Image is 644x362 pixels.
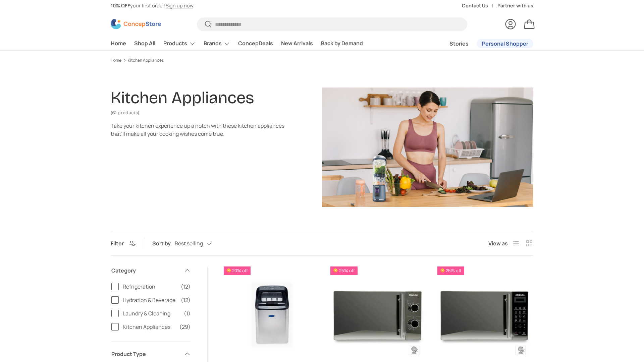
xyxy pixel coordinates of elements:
span: 20% off [224,266,251,275]
a: Kitchen Appliances [128,58,164,62]
a: Personal Shopper [477,39,533,48]
summary: Category [111,258,191,283]
div: Take your kitchen experience up a notch with these kitchen appliances that’ll make all your cooki... [111,122,284,138]
label: Sort by [152,239,175,247]
span: Product Type [111,350,180,358]
nav: Primary [111,37,363,50]
a: Back by Demand [321,37,363,50]
span: 25% off [330,266,357,275]
span: (12) [181,283,191,291]
a: Products [163,37,196,50]
span: (1) [184,309,191,317]
nav: Breadcrumbs [111,57,533,63]
span: Laundry & Cleaning [123,309,180,317]
span: (29) [179,323,191,331]
summary: Brands [200,37,234,50]
span: View as [488,239,508,247]
a: ConcepDeals [238,37,273,50]
button: Best selling [175,238,225,249]
span: Best selling [175,240,203,247]
span: 25% off [437,266,464,275]
p: your first order! . [111,2,195,9]
img: ConcepStore [111,19,161,29]
a: Shop All [134,37,155,50]
summary: Products [159,37,200,50]
button: Filter [111,240,136,247]
span: Filter [111,240,124,247]
a: Contact Us [462,2,497,9]
span: (61 products) [111,110,139,116]
span: Hydration & Beverage [123,296,177,304]
a: Partner with us [497,2,533,9]
nav: Secondary [433,37,533,50]
img: Kitchen Appliances [322,87,533,207]
a: Sign up now [166,2,193,9]
a: New Arrivals [281,37,313,50]
span: Refrigeration [123,283,177,291]
span: Personal Shopper [482,41,528,46]
a: Home [111,37,126,50]
a: Home [111,58,121,62]
span: (12) [181,296,191,304]
a: Brands [204,37,230,50]
span: Kitchen Appliances [123,323,175,331]
strong: 10% OFF [111,2,130,9]
a: Stories [449,37,469,50]
h1: Kitchen Appliances [111,88,254,108]
span: Category [111,266,180,275]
